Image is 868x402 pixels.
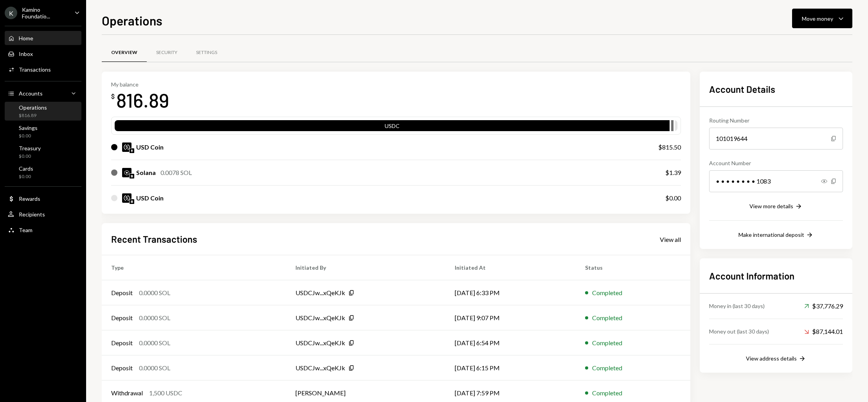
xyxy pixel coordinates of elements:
[665,168,681,177] div: $1.39
[19,173,33,180] div: $0.00
[5,31,81,45] a: Home
[111,363,133,373] div: Deposit
[709,116,843,124] div: Routing Number
[111,233,197,245] h2: Recent Transactions
[139,338,170,348] div: 0.0000 SOL
[709,83,843,96] h2: Account Details
[749,202,803,211] button: View more details
[592,388,622,398] div: Completed
[130,174,134,178] img: solana-mainnet
[111,338,133,348] div: Deposit
[738,231,814,240] button: Make international deposit
[111,288,133,297] div: Deposit
[709,327,769,335] div: Money out (last 30 days)
[136,193,164,203] div: USD Coin
[122,193,131,203] img: USDC
[196,49,217,56] div: Settings
[19,165,33,172] div: Cards
[122,142,131,152] img: USDC
[709,128,843,150] div: 101019644
[5,7,17,19] div: K
[111,388,143,398] div: Withdrawal
[102,13,162,28] h1: Operations
[5,142,81,161] a: Treasury$0.00
[660,236,681,243] div: View all
[19,35,33,41] div: Home
[111,313,133,323] div: Deposit
[19,133,38,139] div: $0.00
[658,142,681,152] div: $815.50
[592,363,622,373] div: Completed
[665,193,681,203] div: $0.00
[5,47,81,61] a: Inbox
[115,122,670,133] div: USDC
[445,355,576,380] td: [DATE] 6:15 PM
[102,43,147,63] a: Overview
[295,313,345,323] div: USDCJw...xQeKJk
[295,363,345,373] div: USDCJw...xQeKJk
[295,288,345,297] div: USDCJw...xQeKJk
[149,388,182,398] div: 1,500 USDC
[286,255,445,280] th: Initiated By
[5,191,81,206] a: Rewards
[19,153,41,160] div: $0.00
[19,145,41,151] div: Treasury
[802,14,833,23] div: Move money
[111,92,115,100] div: $
[576,255,690,280] th: Status
[804,301,843,311] div: $37,776.29
[592,288,622,297] div: Completed
[445,280,576,305] td: [DATE] 6:33 PM
[19,66,51,73] div: Transactions
[111,81,169,88] div: My balance
[709,159,843,167] div: Account Number
[445,305,576,330] td: [DATE] 9:07 PM
[749,203,793,209] div: View more details
[19,104,47,111] div: Operations
[746,355,806,363] button: View address details
[5,223,81,237] a: Team
[139,288,170,297] div: 0.0000 SOL
[160,168,192,177] div: 0.0078 SOL
[147,43,187,63] a: Security
[136,168,156,177] div: Solana
[295,338,345,348] div: USDCJw...xQeKJk
[5,86,81,100] a: Accounts
[19,195,40,202] div: Rewards
[445,255,576,280] th: Initiated At
[136,142,164,152] div: USD Coin
[445,330,576,355] td: [DATE] 6:54 PM
[660,235,681,243] a: View all
[187,43,227,63] a: Settings
[19,112,47,119] div: $816.89
[19,211,45,218] div: Recipients
[139,313,170,323] div: 0.0000 SOL
[592,313,622,323] div: Completed
[5,102,81,121] a: Operations$816.89
[130,199,134,204] img: solana-mainnet
[592,338,622,348] div: Completed
[709,170,843,192] div: • • • • • • • • 1083
[116,88,169,112] div: 816.89
[19,90,43,97] div: Accounts
[5,163,81,182] a: Cards$0.00
[709,302,765,310] div: Money in (last 30 days)
[5,122,81,141] a: Savings$0.00
[738,231,804,238] div: Make international deposit
[111,49,137,56] div: Overview
[19,227,32,233] div: Team
[156,49,177,56] div: Security
[5,62,81,76] a: Transactions
[5,207,81,221] a: Recipients
[19,124,38,131] div: Savings
[19,50,33,57] div: Inbox
[792,9,852,28] button: Move money
[130,148,134,153] img: ethereum-mainnet
[22,6,68,20] div: Kamino Foundatio...
[102,255,286,280] th: Type
[746,355,797,362] div: View address details
[139,363,170,373] div: 0.0000 SOL
[804,327,843,336] div: $87,144.01
[709,269,843,282] h2: Account Information
[122,168,131,177] img: SOL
